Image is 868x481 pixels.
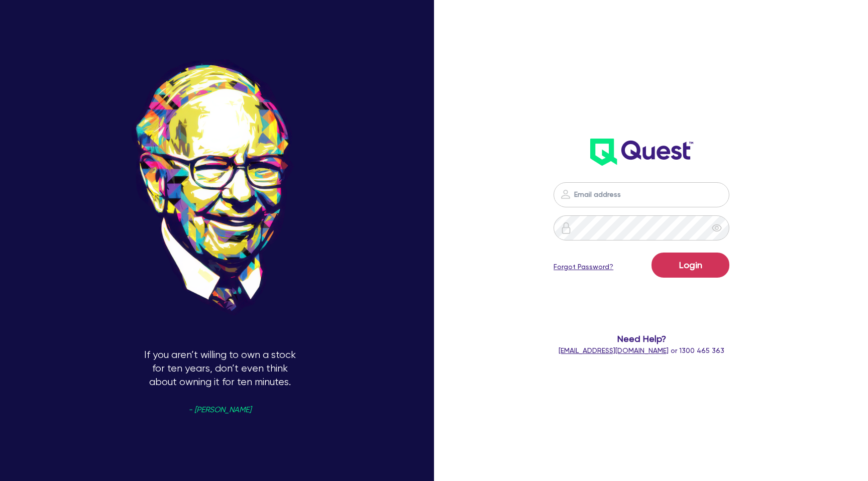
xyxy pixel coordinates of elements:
[560,222,572,234] img: icon-password
[652,253,729,278] button: Login
[559,346,724,354] span: or 1300 465 363
[712,223,722,233] span: eye
[188,406,251,414] span: - [PERSON_NAME]
[590,139,693,166] img: wH2k97JdezQIQAAAABJRU5ErkJggg==
[559,346,669,354] a: [EMAIL_ADDRESS][DOMAIN_NAME]
[554,182,729,207] input: Email address
[560,188,572,200] img: icon-password
[527,332,756,345] span: Need Help?
[554,262,613,272] a: Forgot Password?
